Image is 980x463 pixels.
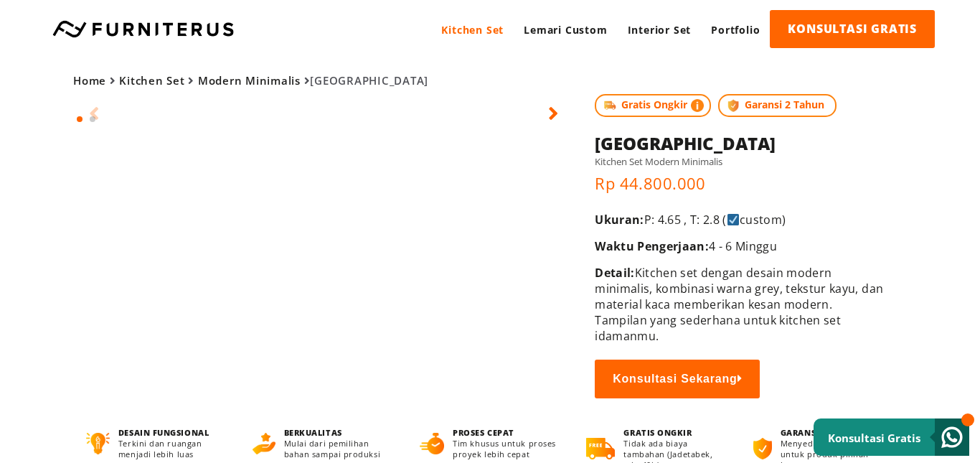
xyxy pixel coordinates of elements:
[602,98,618,113] img: shipping.jpg
[618,10,702,50] a: Interior Set
[595,265,887,344] p: Kitchen set dengan desain modern minimalis, kombinasi warna grey, tekstur kayu, dan material kaca...
[725,98,741,113] img: protect.png
[453,438,560,459] p: Tim khusus untuk proses proyek lebih cepat
[118,427,227,438] h4: DESAIN FUNGSIONAL
[623,427,726,438] h4: GRATIS ONGKIR
[119,73,184,88] a: Kitchen Set
[691,98,704,113] img: info-colored.png
[586,438,615,459] img: gratis-ongkir.png
[727,214,739,225] img: ☑
[781,427,893,438] h4: GARANSI 2 TAHUN
[770,10,935,48] a: KONSULTASI GRATIS
[595,172,887,194] p: Rp 44.800.000
[595,131,887,155] h1: [GEOGRAPHIC_DATA]
[718,94,837,117] span: Garansi 2 Tahun
[73,73,428,88] span: [GEOGRAPHIC_DATA]
[284,438,393,459] p: Mulai dari pemilihan bahan sampai produksi
[86,433,110,454] img: desain-fungsional.png
[118,438,227,459] p: Terkini dan ruangan menjadi lebih luas
[284,427,393,438] h4: BERKUALITAS
[253,433,275,454] img: berkualitas.png
[514,10,617,50] a: Lemari Custom
[73,73,106,88] a: Home
[701,10,770,50] a: Portfolio
[828,431,920,445] small: Konsultasi Gratis
[453,427,560,438] h4: PROSES CEPAT
[198,73,301,88] a: Modern Minimalis
[595,360,760,398] button: Konsultasi Sekarang
[595,238,709,254] span: Waktu Pengerjaan:
[431,10,514,50] a: Kitchen Set
[595,212,887,228] p: P: 4.65 , T: 2.8 ( custom)
[595,212,644,228] span: Ukuran:
[814,418,969,456] a: Konsultasi Gratis
[595,155,887,168] h5: Kitchen Set Modern Minimalis
[595,238,887,254] p: 4 - 6 Minggu
[420,433,444,454] img: proses-cepat.png
[595,94,711,117] span: Gratis Ongkir
[753,438,772,459] img: bergaransi.png
[595,265,634,281] span: Detail:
